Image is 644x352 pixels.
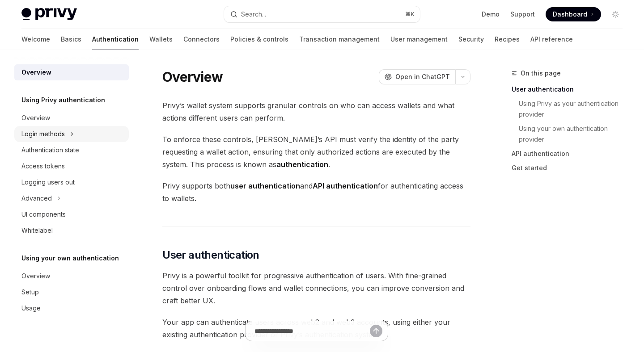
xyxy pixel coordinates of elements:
span: Privy is a powerful toolkit for progressive authentication of users. With fine-grained control ov... [162,269,470,307]
a: Demo [482,10,500,19]
a: User authentication [512,82,630,96]
a: Wallets [149,29,173,50]
a: Usage [14,300,129,316]
span: To enforce these controls, [PERSON_NAME]’s API must verify the identity of the party requesting a... [162,133,470,171]
span: ⌘ K [405,11,415,18]
a: Transaction management [299,29,380,50]
a: Policies & controls [230,29,288,50]
span: Privy’s wallet system supports granular controls on who can access wallets and what actions diffe... [162,99,470,124]
a: Authentication [92,29,139,50]
div: Overview [21,67,51,78]
div: Overview [21,113,50,123]
button: Open in ChatGPT [379,69,455,84]
a: Welcome [21,29,50,50]
a: API reference [530,29,573,50]
a: Whitelabel [14,222,129,239]
a: Overview [14,110,129,126]
a: Connectors [183,29,220,50]
strong: user authentication [230,181,300,190]
h1: Overview [162,69,223,85]
a: User management [390,29,448,50]
span: Privy supports both and for authenticating access to wallets. [162,180,470,205]
span: User authentication [162,248,259,262]
a: Security [458,29,484,50]
div: UI components [21,209,66,220]
button: Toggle dark mode [608,7,623,21]
a: Recipes [495,29,520,50]
div: Overview [21,271,50,281]
a: Using your own authentication provider [519,122,630,147]
div: Login methods [21,129,65,139]
div: Search... [241,9,266,20]
strong: API authentication [313,181,378,190]
a: Access tokens [14,158,129,174]
button: Send message [370,325,382,337]
div: Logging users out [21,177,75,188]
a: Using Privy as your authentication provider [519,96,630,122]
a: Authentication state [14,142,129,158]
a: Overview [14,64,129,80]
a: Dashboard [546,7,601,21]
a: API authentication [512,147,630,161]
div: Usage [21,303,41,314]
a: Support [510,10,535,19]
span: Open in ChatGPT [395,72,450,81]
button: Search...⌘K [224,6,419,22]
a: Basics [61,29,81,50]
a: UI components [14,206,129,222]
span: Dashboard [553,10,587,19]
div: Setup [21,287,39,298]
a: Overview [14,268,129,284]
strong: authentication [276,160,328,169]
img: light logo [21,8,77,21]
span: Your app can authenticate users across web2 and web3 accounts, using either your existing authent... [162,316,470,341]
div: Whitelabel [21,225,53,236]
a: Setup [14,284,129,300]
div: Advanced [21,193,52,204]
span: On this page [521,68,561,79]
h5: Using your own authentication [21,253,119,264]
h5: Using Privy authentication [21,95,105,105]
div: Access tokens [21,161,65,172]
a: Get started [512,161,630,175]
div: Authentication state [21,145,79,155]
a: Logging users out [14,174,129,190]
